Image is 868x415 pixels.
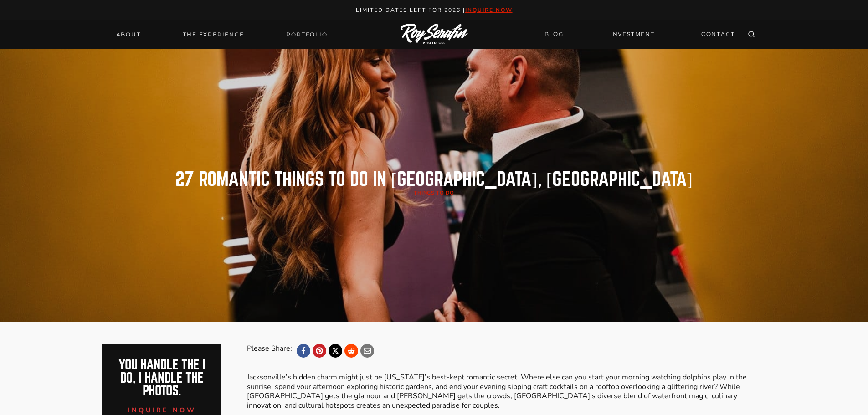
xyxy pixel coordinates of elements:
a: Facebook [297,344,310,358]
nav: Primary Navigation [111,28,333,41]
div: Please Share: [247,344,292,358]
a: inquire now [465,6,513,14]
span: inquire now [128,405,196,415]
a: Portfolio [281,28,333,41]
img: Logo of Roy Serafin Photo Co., featuring stylized text in white on a light background, representi... [401,24,468,45]
a: Reddit [344,344,358,358]
button: View Search Form [745,28,758,41]
a: CONTACT [696,26,740,42]
nav: Secondary Navigation [539,26,740,42]
a: Things to Do [414,190,454,196]
a: BLOG [539,26,569,42]
a: Pinterest [313,344,326,358]
a: Email [360,344,374,358]
a: INVESTMENT [605,26,660,42]
h1: 27 Romantic Things to Do in [GEOGRAPHIC_DATA], [GEOGRAPHIC_DATA] [175,170,693,189]
a: THE EXPERIENCE [177,28,249,41]
p: Limited Dates LEft for 2026 | [10,5,858,15]
p: Jacksonville’s hidden charm might just be [US_STATE]’s best-kept romantic secret. Where else can ... [247,373,765,410]
a: X [329,344,342,358]
a: About [111,28,146,41]
h2: You handle the i do, I handle the photos. [112,359,212,398]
